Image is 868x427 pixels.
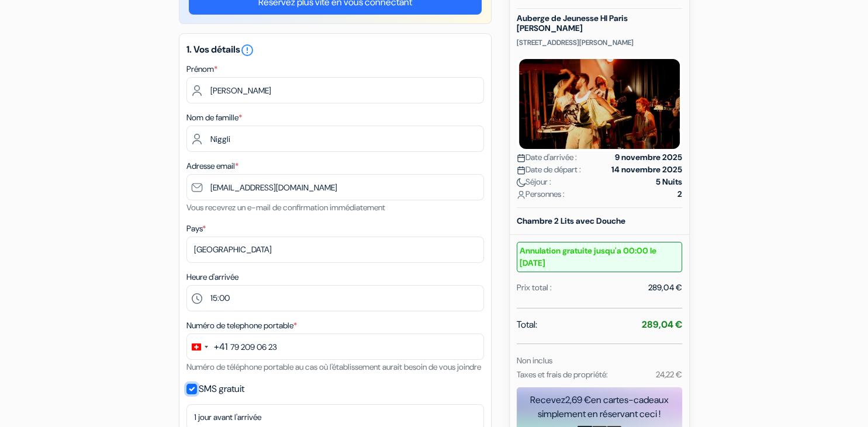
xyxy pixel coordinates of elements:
[517,190,525,199] img: user_icon.svg
[240,43,254,55] a: error_outline
[186,63,217,75] label: Prénom
[186,271,238,283] label: Heure d'arrivée
[517,318,537,332] span: Total:
[517,242,682,272] small: Annulation gratuite jusqu'a 00:00 le [DATE]
[186,174,484,200] input: Entrer adresse e-mail
[517,355,552,366] small: Non inclus
[186,43,484,57] h5: 1. Vos détails
[186,126,484,152] input: Entrer le nom de famille
[186,320,297,332] label: Numéro de telephone portable
[240,43,254,57] i: error_outline
[615,151,682,164] strong: 9 novembre 2025
[517,151,577,164] span: Date d'arrivée :
[186,160,238,172] label: Adresse email
[517,369,608,380] small: Taxes et frais de propriété:
[199,381,244,397] label: SMS gratuit
[187,334,227,359] button: Change country, selected Switzerland (+41)
[186,112,242,124] label: Nom de famille
[517,38,682,47] p: [STREET_ADDRESS][PERSON_NAME]
[656,176,682,188] strong: 5 Nuits
[186,77,484,103] input: Entrez votre prénom
[517,13,682,33] h5: Auberge de Jeunesse HI Paris [PERSON_NAME]
[214,340,227,354] div: +41
[655,369,682,380] small: 24,22 €
[186,334,484,360] input: 78 123 45 67
[517,282,552,294] div: Prix total :
[517,154,525,162] img: calendar.svg
[517,176,551,188] span: Séjour :
[517,216,625,226] b: Chambre 2 Lits avec Douche
[517,166,525,175] img: calendar.svg
[517,164,581,176] span: Date de départ :
[611,164,682,176] strong: 14 novembre 2025
[186,202,385,213] small: Vous recevrez un e-mail de confirmation immédiatement
[642,318,682,331] strong: 289,04 €
[565,394,591,406] span: 2,69 €
[186,223,206,235] label: Pays
[517,178,525,187] img: moon.svg
[186,362,481,372] small: Numéro de téléphone portable au cas où l'établissement aurait besoin de vous joindre
[517,188,565,200] span: Personnes :
[517,393,682,421] div: Recevez en cartes-cadeaux simplement en réservant ceci !
[677,188,682,200] strong: 2
[648,282,682,294] div: 289,04 €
